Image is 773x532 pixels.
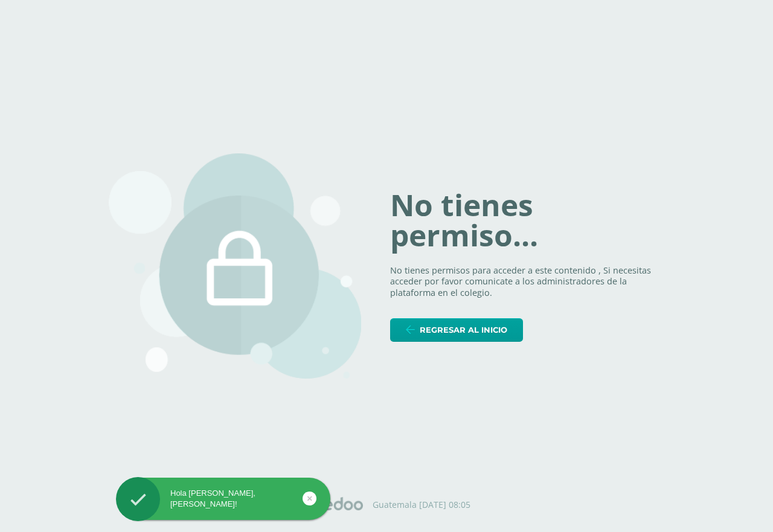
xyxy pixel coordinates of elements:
[109,153,361,379] img: 403.png
[390,318,523,342] a: Regresar al inicio
[390,265,664,299] p: No tienes permisos para acceder a este contenido , Si necesitas acceder por favor comunicate a lo...
[116,488,330,510] div: Hola [PERSON_NAME], [PERSON_NAME]!
[373,499,470,510] p: Guatemala [DATE] 08:05
[420,319,507,341] span: Regresar al inicio
[390,190,664,250] h1: No tienes permiso...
